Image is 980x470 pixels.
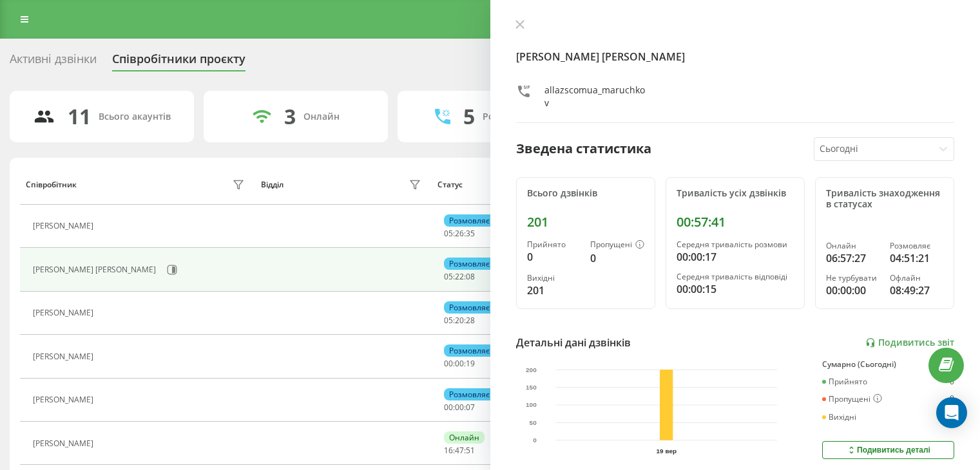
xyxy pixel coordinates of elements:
[444,388,495,400] div: Розмовляє
[444,301,495,314] div: Розмовляє
[529,419,537,426] text: 50
[657,447,677,455] text: 19 вер
[33,352,97,361] div: [PERSON_NAME]
[822,394,882,404] div: Пропущені
[533,437,537,444] text: 0
[526,384,537,391] text: 150
[590,240,644,250] div: Пропущені
[444,344,495,357] div: Розмовляє
[26,180,77,189] div: Співробітник
[822,360,954,369] div: Сумарно (Сьогодні)
[527,240,580,249] div: Прийнято
[444,271,453,282] span: 05
[444,446,475,455] div: : :
[677,249,794,265] div: 00:00:17
[826,274,879,283] div: Не турбувати
[826,283,879,298] div: 00:00:00
[466,315,475,326] span: 28
[444,258,495,270] div: Розмовляє
[516,49,955,64] h4: [PERSON_NAME] [PERSON_NAME]
[112,52,245,72] div: Співробітники проєкту
[890,250,943,266] div: 04:51:21
[677,281,794,297] div: 00:00:15
[466,445,475,456] span: 51
[526,402,537,409] text: 100
[544,84,645,109] div: allazscomua_maruchkov
[950,394,954,404] div: 0
[455,445,464,456] span: 47
[677,188,794,199] div: Тривалість усіх дзвінків
[483,111,545,122] div: Розмовляють
[455,228,464,239] span: 26
[444,228,453,239] span: 05
[444,316,475,325] div: : :
[890,274,943,283] div: Офлайн
[677,214,794,230] div: 00:57:41
[466,358,475,369] span: 19
[444,431,485,444] div: Онлайн
[466,402,475,413] span: 07
[865,337,954,348] a: Подивитись звіт
[826,250,879,266] div: 06:57:27
[677,272,794,281] div: Середня тривалість відповіді
[890,283,943,298] div: 08:49:27
[68,104,91,129] div: 11
[99,111,171,122] div: Всього акаунтів
[444,359,475,368] div: : :
[527,249,580,265] div: 0
[527,274,580,283] div: Вихідні
[455,271,464,282] span: 22
[822,377,867,386] div: Прийнято
[455,315,464,326] span: 20
[444,272,475,281] div: : :
[437,180,463,189] div: Статус
[826,241,879,250] div: Онлайн
[33,265,159,274] div: [PERSON_NAME] [PERSON_NAME]
[444,358,453,369] span: 00
[822,413,856,422] div: Вихідні
[33,395,97,404] div: [PERSON_NAME]
[466,271,475,282] span: 08
[33,221,97,230] div: [PERSON_NAME]
[527,283,580,298] div: 201
[444,402,453,413] span: 00
[527,188,644,199] div: Всього дзвінків
[826,188,943,210] div: Тривалість знаходження в статусах
[303,111,340,122] div: Онлайн
[526,366,537,373] text: 200
[950,377,954,386] div: 0
[677,240,794,249] div: Середня тривалість розмови
[33,308,97,317] div: [PERSON_NAME]
[466,228,475,239] span: 35
[444,403,475,412] div: : :
[455,358,464,369] span: 00
[284,104,296,129] div: 3
[516,335,631,350] div: Детальні дані дзвінків
[444,229,475,238] div: : :
[936,397,967,428] div: Open Intercom Messenger
[455,402,464,413] span: 00
[516,139,651,158] div: Зведена статистика
[822,441,954,459] button: Подивитись деталі
[590,250,644,266] div: 0
[444,315,453,326] span: 05
[890,241,943,250] div: Розмовляє
[527,214,644,230] div: 201
[33,439,97,448] div: [PERSON_NAME]
[444,445,453,456] span: 16
[261,180,283,189] div: Відділ
[463,104,475,129] div: 5
[444,214,495,227] div: Розмовляє
[846,445,930,455] div: Подивитись деталі
[10,52,97,72] div: Активні дзвінки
